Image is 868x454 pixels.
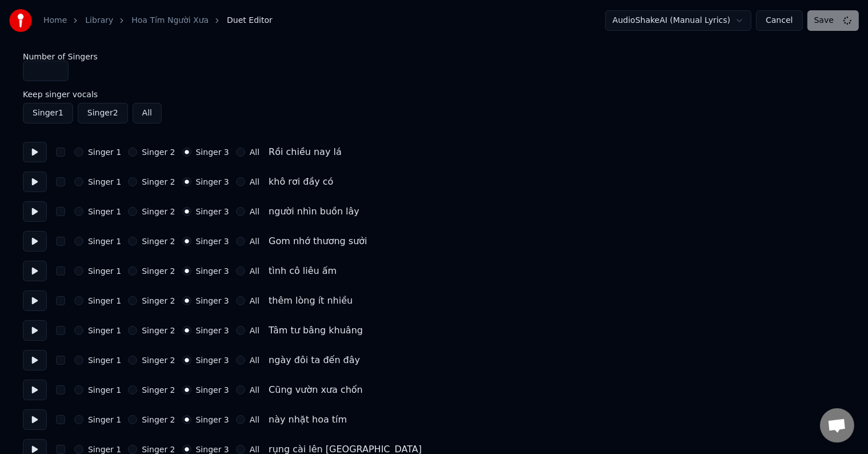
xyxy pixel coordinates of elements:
[250,356,259,364] label: All
[756,10,802,31] button: Cancel
[820,408,854,443] div: Open chat
[250,178,259,186] label: All
[88,416,121,424] label: Singer 1
[142,297,175,305] label: Singer 2
[196,148,229,156] label: Singer 3
[269,205,359,218] div: người nhìn buồn lây
[269,353,360,367] div: ngày đôi ta đến đây
[85,15,113,26] a: Library
[23,90,845,98] label: Keep singer vocals
[250,326,259,334] label: All
[250,237,259,245] label: All
[250,208,259,216] label: All
[88,445,121,453] label: Singer 1
[88,178,121,186] label: Singer 1
[78,103,128,124] button: Singer2
[142,267,175,275] label: Singer 2
[250,386,259,394] label: All
[250,297,259,305] label: All
[142,178,175,186] label: Singer 2
[142,356,175,364] label: Singer 2
[88,208,121,216] label: Singer 1
[269,175,333,189] div: khô rơi đầy có
[43,15,67,26] a: Home
[43,15,273,26] nav: breadcrumb
[23,103,73,124] button: Singer1
[250,445,259,453] label: All
[227,15,273,26] span: Duet Editor
[250,148,259,156] label: All
[88,356,121,364] label: Singer 1
[196,445,229,453] label: Singer 3
[88,386,121,394] label: Singer 1
[196,267,229,275] label: Singer 3
[131,15,209,26] a: Hoa Tím Người Xưa
[196,356,229,364] label: Singer 3
[142,445,175,453] label: Singer 2
[269,264,337,278] div: tình cô liêu ấm
[142,326,175,334] label: Singer 2
[88,237,121,245] label: Singer 1
[250,267,259,275] label: All
[196,208,229,216] label: Singer 3
[196,416,229,424] label: Singer 3
[269,145,342,159] div: Rồi chiều nay lá
[88,148,121,156] label: Singer 1
[9,9,32,32] img: youka
[142,208,175,216] label: Singer 2
[142,237,175,245] label: Singer 2
[269,324,363,337] div: Tâm tư bâng khuâng
[269,383,363,397] div: Cũng vườn xưa chốn
[196,326,229,334] label: Singer 3
[88,297,121,305] label: Singer 1
[196,178,229,186] label: Singer 3
[23,53,845,61] label: Number of Singers
[269,294,353,308] div: thêm lòng ít nhiều
[250,416,259,424] label: All
[269,234,367,248] div: Gom nhớ thương sưởi
[133,103,162,124] button: All
[269,413,347,427] div: này nhặt hoa tím
[88,326,121,334] label: Singer 1
[142,148,175,156] label: Singer 2
[88,267,121,275] label: Singer 1
[196,237,229,245] label: Singer 3
[196,386,229,394] label: Singer 3
[142,386,175,394] label: Singer 2
[196,297,229,305] label: Singer 3
[142,416,175,424] label: Singer 2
